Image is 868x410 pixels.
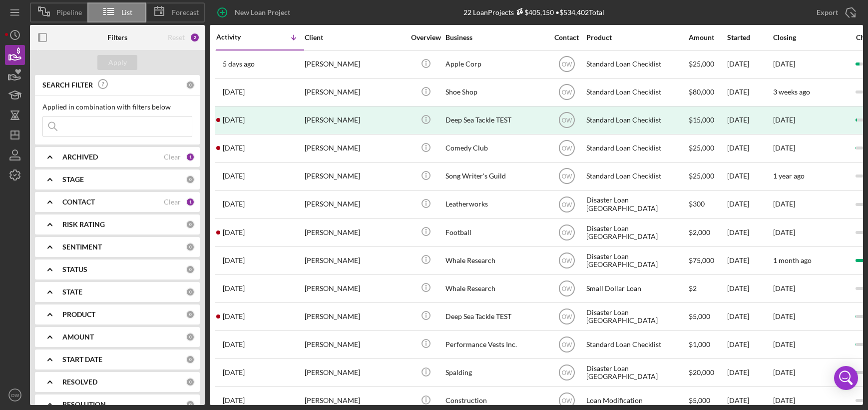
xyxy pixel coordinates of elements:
[586,163,686,189] div: Standard Loan Checklist
[561,201,572,208] text: OW
[586,135,686,161] div: Standard Loan Checklist
[164,198,181,206] div: Clear
[586,247,686,273] div: Disaster Loan [GEOGRAPHIC_DATA]
[223,340,245,348] time: 2023-02-28 19:52
[586,303,686,329] div: Disaster Loan [GEOGRAPHIC_DATA]
[62,378,97,386] b: RESOLVED
[186,287,195,296] div: 0
[186,220,195,229] div: 0
[727,51,772,77] div: [DATE]
[223,172,245,180] time: 2023-12-19 19:08
[445,51,545,77] div: Apple Corp
[62,355,102,363] b: START DATE
[689,275,726,301] div: $2
[689,33,726,41] div: Amount
[305,303,405,329] div: [PERSON_NAME]
[689,107,726,133] div: $15,000
[586,275,686,301] div: Small Dollar Loan
[445,163,545,189] div: Song Writer's Guild
[727,219,772,245] div: [DATE]
[561,397,572,404] text: OW
[97,55,137,70] button: Apply
[168,33,185,41] div: Reset
[445,247,545,273] div: Whale Research
[42,103,192,111] div: Applied in combination with filters below
[223,256,245,264] time: 2023-04-17 14:59
[773,87,810,96] time: 3 weeks ago
[305,191,405,217] div: [PERSON_NAME]
[305,51,405,77] div: [PERSON_NAME]
[42,81,93,89] b: SEARCH FILTER
[689,79,726,105] div: $80,000
[773,340,795,348] time: [DATE]
[223,312,245,320] time: 2023-04-05 21:26
[586,359,686,386] div: Disaster Loan [GEOGRAPHIC_DATA]
[186,265,195,274] div: 0
[445,191,545,217] div: Leatherworks
[727,79,772,105] div: [DATE]
[689,51,726,77] div: $25,000
[108,55,127,70] div: Apply
[186,377,195,386] div: 0
[586,51,686,77] div: Standard Loan Checklist
[305,135,405,161] div: [PERSON_NAME]
[727,275,772,301] div: [DATE]
[561,145,572,152] text: OW
[727,33,772,41] div: Started
[773,116,795,124] div: [DATE]
[586,33,686,41] div: Product
[305,247,405,273] div: [PERSON_NAME]
[223,284,245,292] time: 2023-04-17 14:56
[773,171,805,180] time: 1 year ago
[773,284,795,292] time: [DATE]
[223,396,245,404] time: 2023-02-01 23:38
[727,191,772,217] div: [DATE]
[689,303,726,329] div: $5,000
[727,331,772,357] div: [DATE]
[186,400,195,409] div: 0
[164,153,181,161] div: Clear
[689,191,726,217] div: $300
[62,288,82,296] b: STATE
[561,229,572,236] text: OW
[445,33,545,41] div: Business
[817,2,838,22] div: Export
[62,243,102,251] b: SENTIMENT
[223,144,245,152] time: 2024-11-18 20:45
[445,275,545,301] div: Whale Research
[727,303,772,329] div: [DATE]
[561,341,572,348] text: OW
[689,359,726,386] div: $20,000
[445,107,545,133] div: Deep Sea Tackle TEST
[561,313,572,320] text: OW
[807,2,863,22] button: Export
[172,8,199,16] span: Forecast
[689,331,726,357] div: $1,000
[773,396,795,404] time: [DATE]
[689,219,726,245] div: $2,000
[62,310,95,318] b: PRODUCT
[305,219,405,245] div: [PERSON_NAME]
[62,400,106,408] b: RESOLUTION
[62,333,94,341] b: AMOUNT
[305,163,405,189] div: [PERSON_NAME]
[586,331,686,357] div: Standard Loan Checklist
[186,152,195,161] div: 1
[689,163,726,189] div: $25,000
[561,173,572,180] text: OW
[62,175,84,183] b: STAGE
[186,355,195,364] div: 0
[216,33,260,41] div: Activity
[121,8,132,16] span: List
[548,33,585,41] div: Contact
[561,369,572,376] text: OW
[407,33,444,41] div: Overview
[773,228,795,236] time: [DATE]
[445,79,545,105] div: Shoe Shop
[773,368,795,376] time: [DATE]
[727,107,772,133] div: [DATE]
[445,219,545,245] div: Football
[561,117,572,124] text: OW
[689,247,726,273] div: $75,000
[514,8,554,16] div: $405,150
